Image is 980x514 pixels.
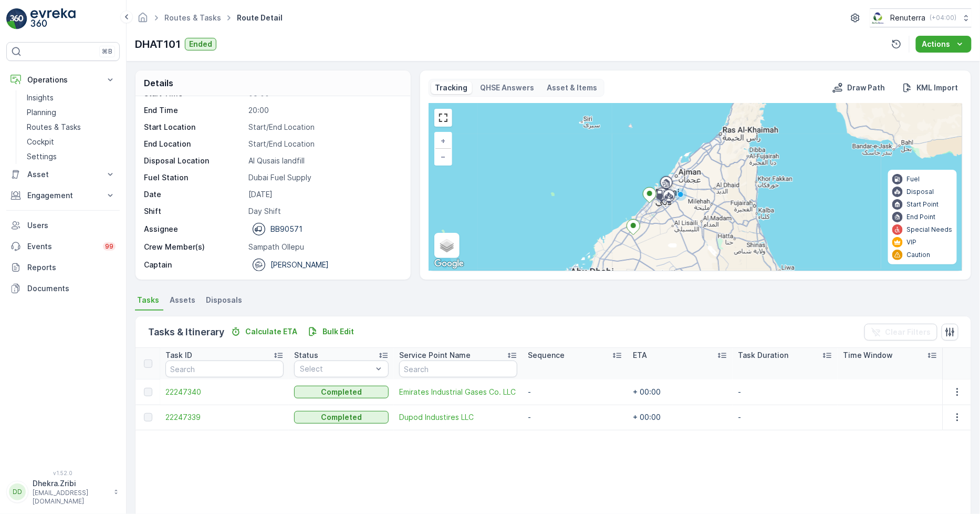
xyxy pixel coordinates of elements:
input: Search [165,361,284,377]
a: Reports [6,257,120,278]
p: ETA [633,350,647,361]
p: Fuel [907,175,920,183]
button: KML Import [898,81,963,94]
p: Disposal Location [144,156,244,166]
p: Assignee [144,224,178,234]
p: Start Location [144,122,244,132]
p: Task Duration [738,350,788,361]
p: Captain [144,260,172,270]
p: Day Shift [248,206,399,217]
a: Emirates Industrial Gases Co. LLC [399,387,517,397]
div: DD [9,484,26,500]
p: Status [294,350,318,361]
a: Zoom Out [435,149,451,165]
div: Toggle Row Selected [144,413,152,422]
span: 22247339 [165,412,284,423]
p: Shift [144,206,244,217]
p: Completed [321,412,362,423]
p: Sequence [528,350,565,361]
a: Planning [23,105,120,120]
p: Events [27,241,97,252]
p: Fuel Station [144,172,244,183]
div: Toggle Row Selected [144,388,152,396]
a: Open this area in Google Maps (opens a new window) [432,257,466,271]
button: Calculate ETA [226,325,301,338]
a: Documents [6,278,120,299]
p: Reports [27,262,116,273]
p: Planning [27,107,56,118]
button: Clear Filters [864,324,937,341]
p: Details [144,77,173,89]
p: 99 [105,242,113,251]
td: - [523,379,628,405]
img: Google [432,257,466,271]
div: 0 [429,104,962,271]
button: Renuterra(+04:00) [870,8,972,27]
img: logo [6,8,27,29]
a: Settings [23,149,120,164]
button: Completed [294,411,389,424]
p: Completed [321,387,362,397]
p: Asset [27,169,99,180]
p: Draw Path [847,83,885,93]
p: Insights [27,92,54,103]
a: View Fullscreen [435,110,451,126]
p: Tasks & Itinerary [148,325,224,340]
a: Routes & Tasks [23,120,120,135]
p: Asset & Items [547,83,598,93]
a: Insights [23,90,120,105]
p: Cockpit [27,137,54,147]
span: Route Detail [235,13,285,23]
button: Asset [6,164,120,185]
button: Ended [185,38,216,50]
p: Dubai Fuel Supply [248,172,399,183]
p: [DATE] [248,189,399,200]
p: Al Qusais landfill [248,156,399,166]
p: Dhekra.Zribi [33,478,108,489]
a: Cockpit [23,135,120,149]
p: BB90571 [270,224,303,234]
button: Operations [6,69,120,90]
p: Tracking [435,83,468,93]
p: End Time [144,105,244,116]
span: Dupod Industires LLC [399,412,517,423]
p: [EMAIL_ADDRESS][DOMAIN_NAME] [33,489,108,506]
p: Calculate ETA [245,326,297,337]
p: Time Window [843,350,893,361]
p: Ended [189,39,212,49]
td: - [733,379,838,405]
p: ( +04:00 ) [930,14,957,22]
p: Actions [922,39,951,49]
a: Layers [435,234,458,257]
p: Select [300,364,372,374]
p: Crew Member(s) [144,242,244,252]
span: − [441,152,446,161]
p: Disposal [907,188,934,196]
a: 22247340 [165,387,284,397]
a: Homepage [137,16,149,25]
p: 20:00 [248,105,399,116]
p: Sampath Ollepu [248,242,399,252]
p: QHSE Answers [481,83,535,93]
p: Start/End Location [248,139,399,149]
td: + 00:00 [628,379,733,405]
span: Tasks [137,295,159,305]
button: Engagement [6,185,120,206]
p: DHAT101 [135,36,181,52]
span: + [441,136,446,145]
p: End Location [144,139,244,149]
p: Bulk Edit [322,326,354,337]
td: + 00:00 [628,405,733,430]
p: Clear Filters [885,327,931,337]
img: Screenshot_2024-07-26_at_13.33.01.png [870,12,887,24]
p: Routes & Tasks [27,122,81,132]
p: Special Needs [907,225,953,234]
button: DDDhekra.Zribi[EMAIL_ADDRESS][DOMAIN_NAME] [6,478,120,506]
p: Engagement [27,190,99,201]
button: Draw Path [828,81,890,94]
a: Events99 [6,236,120,257]
td: - [523,405,628,430]
p: Service Point Name [399,350,471,361]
